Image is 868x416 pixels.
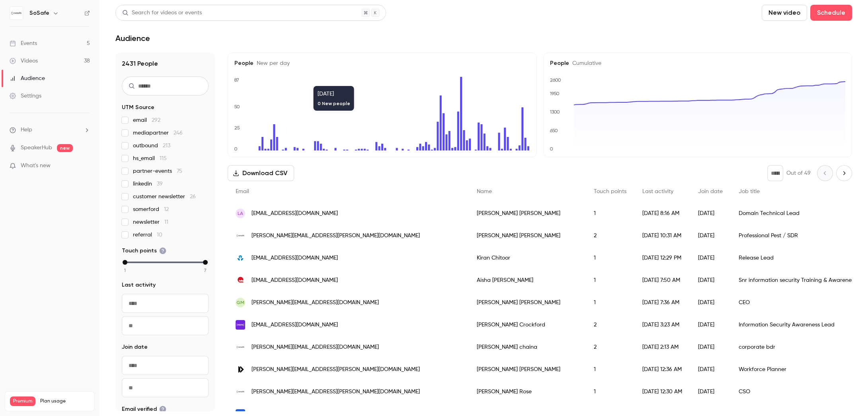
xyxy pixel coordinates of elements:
[133,142,170,150] span: outbound
[550,59,846,67] h5: People
[234,104,240,109] text: 50
[252,209,338,218] span: [EMAIL_ADDRESS][DOMAIN_NAME]
[40,398,90,404] span: Plan usage
[586,202,634,225] div: 1
[122,405,166,413] span: Email verified
[550,91,560,96] text: 1950
[236,299,244,306] span: GM
[238,210,243,217] span: LA
[469,336,586,358] div: [PERSON_NAME] chaina
[634,314,690,336] div: [DATE] 3:23 AM
[133,193,196,201] span: customer newsletter
[469,291,586,314] div: [PERSON_NAME] [PERSON_NAME]
[569,61,601,66] span: Cumulative
[698,189,723,194] span: Join date
[157,232,162,238] span: 10
[642,189,673,194] span: Last activity
[690,225,731,247] div: [DATE]
[810,5,852,21] button: Schedule
[739,189,760,194] span: Job title
[586,269,634,291] div: 1
[133,231,162,239] span: referral
[21,126,32,134] span: Help
[252,388,420,396] span: [PERSON_NAME][EMAIL_ADDRESS][PERSON_NAME][DOMAIN_NAME]
[550,128,558,133] text: 650
[586,336,634,358] div: 2
[690,336,731,358] div: [DATE]
[252,321,338,329] span: [EMAIL_ADDRESS][DOMAIN_NAME]
[634,247,690,269] div: [DATE] 12:29 PM
[469,381,586,403] div: [PERSON_NAME] Rose
[469,358,586,381] div: [PERSON_NAME] [PERSON_NAME]
[252,276,338,285] span: [EMAIL_ADDRESS][DOMAIN_NAME]
[236,365,245,374] img: servicesaustralia.gov.au
[21,144,52,152] a: SpeakerHub
[234,125,240,131] text: 25
[228,165,294,181] button: Download CSV
[10,92,41,100] div: Settings
[10,39,37,47] div: Events
[586,225,634,247] div: 2
[122,343,148,351] span: Join date
[164,219,168,225] span: 11
[550,77,561,83] text: 2600
[236,189,249,194] span: Email
[236,231,245,240] img: sosafe.de
[160,156,167,161] span: 115
[252,365,420,374] span: [PERSON_NAME][EMAIL_ADDRESS][PERSON_NAME][DOMAIN_NAME]
[57,144,73,152] span: new
[762,5,807,21] button: New video
[634,202,690,225] div: [DATE] 8:16 AM
[122,281,156,289] span: Last activity
[122,104,154,111] span: UTM Source
[550,146,553,152] text: 0
[234,77,239,83] text: 87
[469,225,586,247] div: [PERSON_NAME] [PERSON_NAME]
[10,396,35,406] span: Premium
[252,232,420,240] span: [PERSON_NAME][EMAIL_ADDRESS][PERSON_NAME][DOMAIN_NAME]
[469,269,586,291] div: Aisha [PERSON_NAME]
[10,57,38,65] div: Videos
[236,342,245,352] img: sosafe.de
[586,381,634,403] div: 1
[690,202,731,225] div: [DATE]
[236,387,245,396] img: sosafe.de
[236,320,245,330] img: hesta.com.au
[80,162,90,170] iframe: Noticeable Trigger
[122,59,209,68] h1: 2431 People
[10,126,90,134] li: help-dropdown-opener
[133,167,182,175] span: partner-events
[234,146,238,152] text: 0
[469,247,586,269] div: Kiran Chitoor
[786,169,811,177] p: Out of 49
[29,9,49,17] h6: SoSafe
[133,205,169,213] span: somerford
[133,154,167,162] span: hs_email
[586,314,634,336] div: 2
[10,7,23,20] img: SoSafe
[836,165,852,181] button: Next page
[690,358,731,381] div: [DATE]
[157,181,163,187] span: 39
[203,260,208,265] div: max
[236,275,245,285] img: tafeqld.edu.au
[634,291,690,314] div: [DATE] 7:36 AM
[690,381,731,403] div: [DATE]
[133,180,163,188] span: linkedin
[469,314,586,336] div: [PERSON_NAME] Crockford
[152,117,160,123] span: 292
[164,207,169,212] span: 12
[163,143,170,148] span: 213
[690,247,731,269] div: [DATE]
[586,247,634,269] div: 1
[124,267,126,274] span: 1
[634,336,690,358] div: [DATE] 2:13 AM
[690,269,731,291] div: [DATE]
[10,74,45,82] div: Audience
[469,202,586,225] div: [PERSON_NAME] [PERSON_NAME]
[690,291,731,314] div: [DATE]
[254,61,290,66] span: New per day
[690,314,731,336] div: [DATE]
[586,291,634,314] div: 1
[252,343,379,352] span: [PERSON_NAME][EMAIL_ADDRESS][DOMAIN_NAME]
